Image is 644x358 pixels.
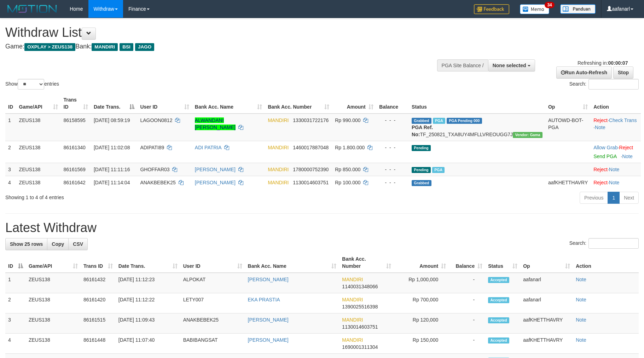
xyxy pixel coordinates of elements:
a: Show 25 rows [5,238,47,250]
button: None selected [488,59,535,71]
a: Note [609,180,620,185]
th: Bank Acc. Name: activate to sort column ascending [192,93,265,114]
h4: Game: Bank: [5,43,422,50]
span: Vendor URL: https://trx31.1velocity.biz [513,132,543,138]
a: ADI PATRIA [195,145,221,150]
span: Copy 1130014603751 to clipboard [342,324,378,330]
h1: Latest Withdraw [5,221,639,235]
span: Show 25 rows [10,241,43,247]
span: Marked by aafanarl [432,167,445,173]
input: Search: [588,79,639,89]
td: AUTOWD-BOT-PGA [545,114,591,141]
span: 86158595 [64,117,86,123]
td: 3 [5,313,26,334]
a: ALWANDANI [PERSON_NAME] [195,117,236,130]
th: Bank Acc. Number: activate to sort column ascending [265,93,332,114]
th: Date Trans.: activate to sort column descending [91,93,137,114]
td: 4 [5,176,16,189]
a: Note [576,297,586,302]
span: OXPLAY > ZEUS138 [24,43,75,51]
td: 1 [5,273,26,293]
td: Rp 150,000 [394,334,449,354]
th: User ID: activate to sort column ascending [180,253,245,273]
span: Copy 1690001311304 to clipboard [342,344,378,350]
img: panduan.png [560,4,596,14]
a: Reject [593,117,608,123]
td: [DATE] 11:12:22 [116,293,180,313]
td: 86161515 [81,313,116,334]
strong: 00:00:07 [608,60,628,66]
a: [PERSON_NAME] [248,337,289,343]
span: LAGOON0812 [140,117,172,123]
label: Show entries [5,79,59,89]
td: - [449,334,485,354]
span: [DATE] 11:11:16 [94,167,130,172]
span: CSV [73,241,83,247]
a: Copy [47,238,69,250]
td: · · [591,114,641,141]
span: JAGO [135,43,154,51]
a: 1 [608,192,620,204]
span: Grabbed [412,180,431,186]
a: Stop [613,67,633,79]
th: User ID: activate to sort column ascending [137,93,192,114]
span: Copy 1390025516398 to clipboard [342,304,378,310]
td: ALPOKAT [180,273,245,293]
span: Accepted [488,297,509,303]
select: Showentries [18,79,44,89]
span: Accepted [488,337,509,343]
span: MANDIRI [268,167,289,172]
th: Amount: activate to sort column ascending [332,93,376,114]
td: 1 [5,114,16,141]
td: ZEUS138 [26,293,81,313]
span: None selected [493,63,526,68]
span: Pending [412,145,431,151]
h1: Withdraw List [5,25,422,40]
th: Action [591,93,641,114]
td: ZEUS138 [16,141,61,163]
span: 86161642 [64,180,86,185]
div: - - - [379,179,406,186]
td: aafanarl [520,293,573,313]
td: - [449,293,485,313]
img: Feedback.jpg [474,4,509,14]
td: ZEUS138 [16,176,61,189]
span: Grabbed [412,118,431,124]
span: Pending [412,167,431,173]
span: Copy 1140031348066 to clipboard [342,284,378,289]
th: Balance [376,93,409,114]
span: Accepted [488,277,509,283]
span: [DATE] 08:59:19 [94,117,130,123]
span: Rp 990.000 [335,117,360,123]
th: Op: activate to sort column ascending [520,253,573,273]
a: [PERSON_NAME] [195,167,236,172]
th: Action [573,253,639,273]
span: [DATE] 11:14:04 [94,180,130,185]
td: ANAKBEBEK25 [180,313,245,334]
img: MOTION_logo.png [5,4,59,14]
span: PGA Pending [447,118,482,124]
a: [PERSON_NAME] [195,180,236,185]
span: Copy 1780000752390 to clipboard [293,167,329,172]
td: 2 [5,293,26,313]
th: Bank Acc. Name: activate to sort column ascending [245,253,340,273]
th: Trans ID: activate to sort column ascending [61,93,91,114]
span: MANDIRI [268,180,289,185]
th: ID: activate to sort column descending [5,253,26,273]
a: Reject [593,180,608,185]
a: Previous [580,192,608,204]
a: Send PGA [593,154,616,159]
a: Note [609,167,620,172]
span: MANDIRI [342,297,363,302]
th: Op: activate to sort column ascending [545,93,591,114]
span: [DATE] 11:02:08 [94,145,130,150]
a: Reject [593,167,608,172]
td: 86161432 [81,273,116,293]
th: Trans ID: activate to sort column ascending [81,253,116,273]
td: 86161420 [81,293,116,313]
label: Search: [569,79,639,89]
span: Copy [52,241,64,247]
a: Allow Grab [593,145,617,150]
div: PGA Site Balance / [437,59,488,71]
td: ZEUS138 [16,114,61,141]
